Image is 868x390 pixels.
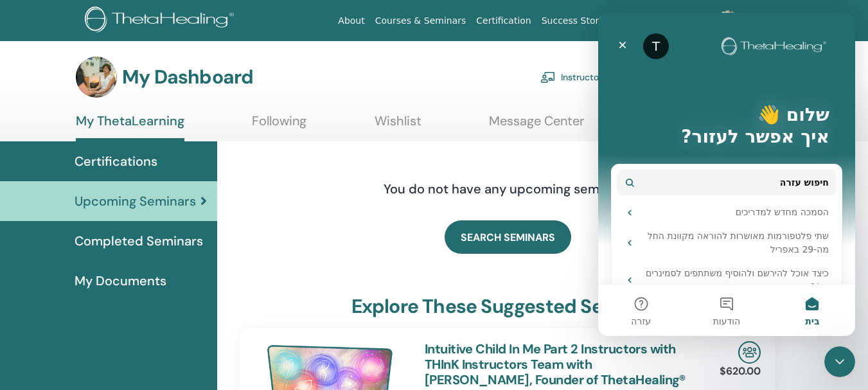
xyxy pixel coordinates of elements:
[445,220,571,254] a: SEARCH SEMINARS
[673,9,707,33] a: Store
[617,9,673,33] a: Resources
[471,9,536,33] a: Certification
[252,113,306,138] a: Following
[425,341,686,388] a: Intuitive Child In Me Part 2 Instructors with THInK Instructors Team with [PERSON_NAME], Founder ...
[370,9,472,33] a: Courses & Seminars
[305,181,710,197] h4: You do not have any upcoming seminars.
[85,6,238,35] img: logo.png
[75,152,157,171] span: Certifications
[738,341,761,364] img: In-Person Seminar
[598,13,855,336] iframe: Intercom live chat
[461,231,555,244] span: SEARCH SEMINARS
[540,63,651,91] a: Instructor Dashboard
[540,71,556,83] img: chalkboard-teacher.svg
[489,113,584,138] a: Message Center
[75,231,203,251] span: Completed Seminars
[75,191,196,211] span: Upcoming Seminars
[536,9,617,33] a: Success Stories
[824,346,855,377] iframe: Intercom live chat
[351,295,664,318] h3: explore these suggested seminars
[333,9,369,33] a: About
[76,113,184,141] a: My ThetaLearning
[75,271,166,290] span: My Documents
[718,10,738,31] img: default.jpg
[122,66,253,89] h3: My Dashboard
[375,113,421,138] a: Wishlist
[720,364,761,379] p: $620.00
[76,57,117,98] img: default.jpg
